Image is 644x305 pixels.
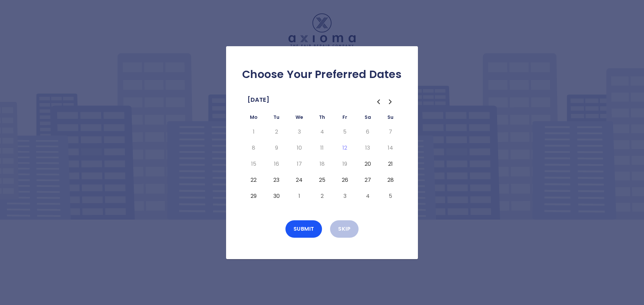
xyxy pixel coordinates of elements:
button: Friday, September 19th, 2025 [339,159,351,169]
button: Monday, September 22nd, 2025 [248,175,260,185]
button: Tuesday, September 9th, 2025 [270,143,282,153]
button: Monday, September 1st, 2025 [248,127,260,137]
button: Wednesday, September 3rd, 2025 [293,127,305,137]
button: Thursday, October 2nd, 2025 [316,191,328,202]
th: Sunday [379,113,402,124]
button: Sunday, September 7th, 2025 [384,127,396,137]
button: Saturday, September 27th, 2025 [362,175,374,185]
button: Thursday, September 25th, 2025 [316,175,328,185]
button: Monday, September 8th, 2025 [248,143,260,153]
th: Monday [242,113,265,124]
h2: Choose Your Preferred Dates [237,68,407,81]
button: Sunday, September 28th, 2025 [384,175,396,185]
button: Go to the Previous Month [372,96,384,108]
th: Saturday [356,113,379,124]
table: September 2025 [242,113,402,204]
span: [DATE] [248,94,269,105]
th: Friday [333,113,356,124]
button: Wednesday, September 10th, 2025 [293,143,305,153]
button: Tuesday, September 23rd, 2025 [270,175,282,185]
button: Wednesday, September 24th, 2025 [293,175,305,185]
button: Submit [285,220,322,238]
button: Sunday, September 21st, 2025 [384,159,396,169]
button: Wednesday, September 17th, 2025 [293,159,305,169]
button: Tuesday, September 16th, 2025 [270,159,282,169]
button: Saturday, September 20th, 2025 [362,159,374,169]
button: Monday, September 29th, 2025 [248,191,260,202]
button: Saturday, September 13th, 2025 [362,143,374,153]
button: Saturday, September 6th, 2025 [362,127,374,137]
button: Go to the Next Month [384,96,396,108]
img: Logo [288,13,356,47]
button: Skip [330,220,359,238]
th: Tuesday [265,113,288,124]
button: Friday, September 26th, 2025 [339,175,351,185]
th: Wednesday [288,113,311,124]
button: Monday, September 15th, 2025 [248,159,260,169]
button: Sunday, October 5th, 2025 [384,191,396,202]
button: Wednesday, October 1st, 2025 [293,191,305,202]
button: Today, Friday, September 12th, 2025 [339,143,351,153]
button: Thursday, September 4th, 2025 [316,127,328,137]
button: Friday, September 5th, 2025 [339,127,351,137]
button: Saturday, October 4th, 2025 [362,191,374,202]
button: Sunday, September 14th, 2025 [384,143,396,153]
button: Tuesday, September 2nd, 2025 [270,127,282,137]
button: Friday, October 3rd, 2025 [339,191,351,202]
button: Tuesday, September 30th, 2025 [270,191,282,202]
th: Thursday [311,113,333,124]
button: Thursday, September 18th, 2025 [316,159,328,169]
button: Thursday, September 11th, 2025 [316,143,328,153]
